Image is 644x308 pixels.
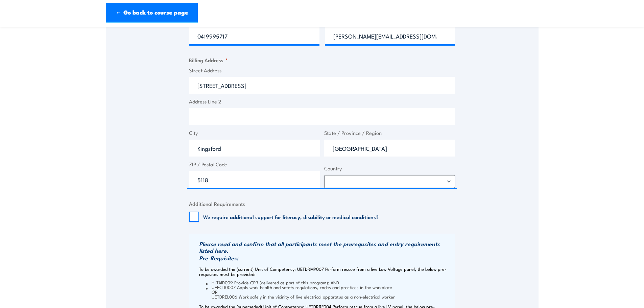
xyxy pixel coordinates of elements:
label: Street Address [189,67,455,74]
legend: Additional Requirements [189,200,245,208]
label: ZIP / Postal Code [189,161,320,168]
label: State / Province / Region [324,129,455,137]
h3: Pre-Requisites: [199,255,453,261]
label: Address Line 2 [189,98,455,105]
legend: Billing Address [189,56,228,64]
a: ← Go back to course page [106,3,198,23]
label: We require additional support for literacy, disability or medical conditions? [203,213,379,220]
li: HLTAID009 Provide CPR (delivered as part of this program): AND [206,280,453,285]
label: Country [324,165,455,172]
h3: Please read and confirm that all participants meet the prerequsites and entry requirements listed... [199,240,453,254]
p: To be awarded the (current) Unit of Competency: UETDRMP007 Perform rescue from a live Low Voltage... [199,266,453,277]
input: Enter a location [189,77,455,94]
li: UEECD0007 Apply work health and safety regulations, codes and practices in the workplace OR UETDR... [206,285,453,299]
label: City [189,129,320,137]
